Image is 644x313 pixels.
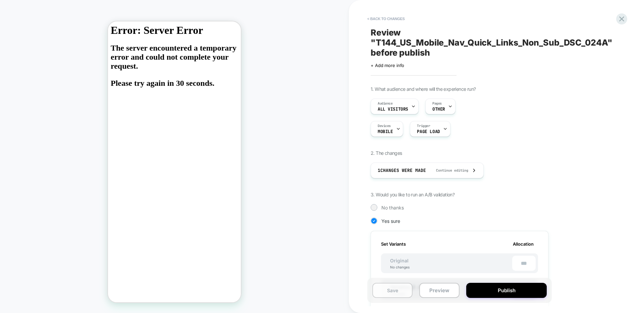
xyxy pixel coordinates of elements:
[432,107,445,112] span: OTHER
[381,205,404,210] span: No thanks
[383,258,415,263] span: Original
[378,101,393,106] span: Audience
[429,168,468,173] span: Continue editing
[3,3,130,15] h1: Error: Server Error
[417,129,440,134] span: Page Load
[383,265,416,269] div: No changes
[378,129,393,134] span: MOBILE
[371,192,454,197] span: 3. Would you like to run an A/B validation?
[3,22,130,66] h2: The server encountered a temporary error and could not complete your request.
[364,13,408,24] button: < Back to changes
[371,86,476,92] span: 1. What audience and where will the experience run?
[3,57,130,66] p: Please try again in 30 seconds.
[378,107,408,112] span: All Visitors
[381,241,406,247] span: Set Variants
[378,124,391,128] span: Devices
[466,283,547,298] button: Publish
[381,218,400,224] span: Yes sure
[378,168,426,173] span: 1 Changes were made
[371,27,615,58] span: Review " T144_US_Mobile_Nav_Quick_Links_Non_Sub_DSC_024A " before publish
[372,283,413,298] button: Save
[371,63,404,68] span: + Add more info
[417,124,430,128] span: Trigger
[513,241,534,247] span: Allocation
[371,150,402,156] span: 2. The changes
[419,283,460,298] button: Preview
[432,101,442,106] span: Pages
